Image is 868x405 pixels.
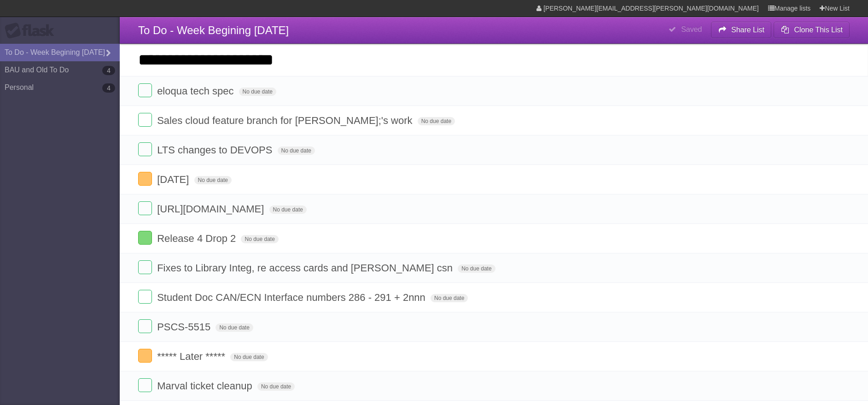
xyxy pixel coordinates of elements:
span: No due date [418,117,455,125]
label: Done [138,172,152,186]
label: Done [138,378,152,392]
label: Done [138,142,152,156]
span: To Do - Week Begining [DATE] [138,24,289,36]
span: No due date [278,147,315,155]
label: Done [138,349,152,363]
span: [DATE] [157,174,191,185]
span: No due date [230,353,268,361]
b: Clone This List [794,26,843,34]
div: Flask [5,23,60,39]
span: No due date [269,205,307,214]
label: Done [138,113,152,127]
span: PSCS-5515 [157,321,213,333]
label: Done [138,290,152,304]
span: Release 4 Drop 2 [157,233,238,244]
span: No due date [458,264,495,273]
span: Marval ticket cleanup [157,380,255,392]
label: Done [138,260,152,274]
span: No due date [194,176,232,184]
span: Sales cloud feature branch for [PERSON_NAME];'s work [157,115,414,126]
span: No due date [239,88,276,96]
label: Done [138,319,152,333]
label: Done [138,201,152,215]
label: Done [138,83,152,97]
span: [URL][DOMAIN_NAME] [157,203,266,215]
b: Share List [731,26,764,34]
span: LTS changes to DEVOPS [157,144,274,156]
label: Done [138,231,152,245]
span: No due date [431,294,468,302]
span: No due date [241,235,278,243]
b: Saved [681,25,702,33]
button: Share List [711,22,772,38]
span: Fixes to Library Integ, re access cards and [PERSON_NAME] csn [157,262,455,274]
span: eloqua tech spec [157,85,236,97]
b: 4 [102,83,115,93]
span: Student Doc CAN/ECN Interface numbers 286 - 291 + 2nnn [157,292,428,303]
span: No due date [216,323,253,332]
span: No due date [257,382,295,391]
b: 4 [102,66,115,75]
button: Clone This List [774,22,850,38]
